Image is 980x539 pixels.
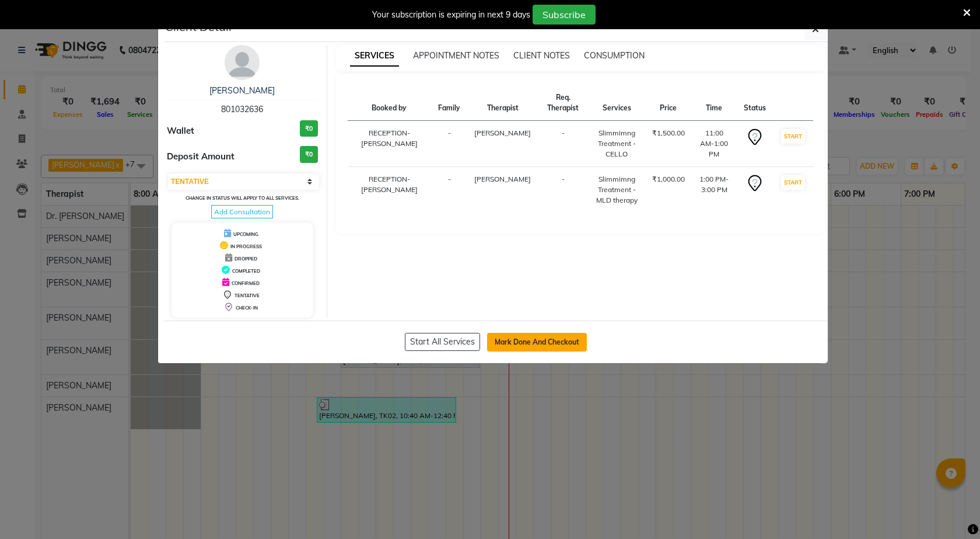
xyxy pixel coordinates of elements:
[584,50,645,61] span: CONSUMPTION
[781,175,805,190] button: START
[737,85,773,121] th: Status
[692,121,737,167] td: 11:00 AM-1:00 PM
[167,150,235,164] span: Deposit Amount
[372,9,530,21] div: Your subscription is expiring in next 9 days
[474,128,531,137] span: [PERSON_NAME]
[431,121,467,167] td: -
[232,280,260,286] span: CONFIRMED
[513,50,570,61] span: CLIENT NOTES
[235,256,257,262] span: DROPPED
[652,128,685,138] div: ₹1,500.00
[692,167,737,213] td: 1:00 PM-3:00 PM
[413,50,499,61] span: APPOINTMENT NOTES
[533,5,596,25] button: Subscribe
[652,174,685,185] div: ₹1,000.00
[405,333,480,351] button: Start All Services
[235,293,260,298] span: TENTATIVE
[230,244,262,249] span: IN PROGRESS
[300,120,318,137] h3: ₹0
[185,195,299,201] small: Change in status will apply to all services.
[596,174,638,206] div: Slimmimng Treatment - MLD therapy
[589,85,645,121] th: Services
[232,268,260,274] span: COMPLETED
[596,128,638,159] div: Slimmimng Treatment - CELLO
[781,129,805,144] button: START
[348,167,432,213] td: RECEPTION- [PERSON_NAME]
[645,85,692,121] th: Price
[350,46,399,67] span: SERVICES
[167,124,194,138] span: Wallet
[209,85,275,96] a: [PERSON_NAME]
[225,45,260,80] img: avatar
[538,167,589,213] td: -
[538,121,589,167] td: -
[348,121,432,167] td: RECEPTION- [PERSON_NAME]
[221,104,263,114] span: 801032636
[431,85,467,121] th: Family
[467,85,538,121] th: Therapist
[487,333,587,352] button: Mark Done And Checkout
[300,146,318,163] h3: ₹0
[431,167,467,213] td: -
[692,85,737,121] th: Time
[233,231,258,237] span: UPCOMING
[211,205,273,218] span: Add Consultation
[474,175,531,183] span: [PERSON_NAME]
[538,85,589,121] th: Req. Therapist
[348,85,432,121] th: Booked by
[236,305,258,311] span: CHECK-IN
